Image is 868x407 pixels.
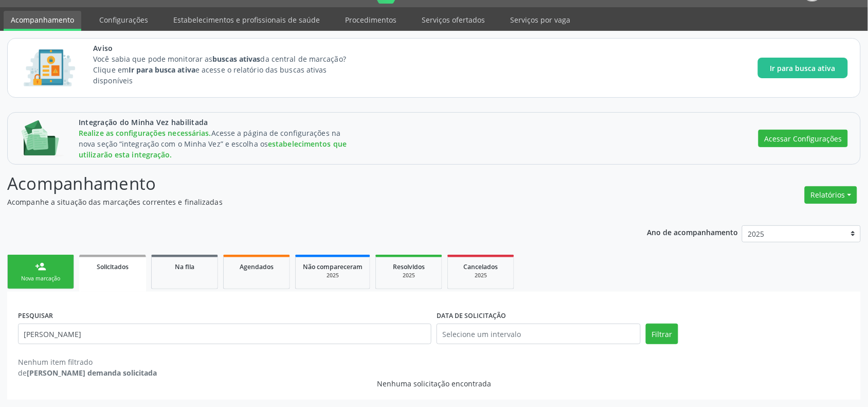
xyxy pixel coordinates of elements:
[79,128,351,160] div: Acesse a página de configurações na nova seção “integração com o Minha Vez” e escolha os
[93,54,365,86] p: Você sabia que pode monitorar as da central de marcação? Clique em e acesse o relatório das busca...
[18,324,431,344] input: Nome, CNS
[240,262,274,271] span: Agendados
[303,262,363,271] span: Não compareceram
[93,43,365,54] span: Aviso
[35,261,46,272] div: person_add
[129,65,195,75] strong: Ir para busca ativa
[212,54,260,64] strong: buscas ativas
[20,45,79,91] img: Imagem de CalloutCard
[92,11,155,29] a: Configurações
[805,186,857,204] button: Relatórios
[20,120,64,157] img: Imagem de CalloutCard
[79,128,211,138] span: Realize as configurações necessárias.
[646,324,678,344] button: Filtrar
[758,130,848,147] button: Acessar Configurações
[303,272,363,279] div: 2025
[18,367,850,378] div: de
[175,262,194,271] span: Na fila
[4,11,81,31] a: Acompanhamento
[7,171,605,197] p: Acompanhamento
[437,324,641,344] input: Selecione um intervalo
[414,11,492,29] a: Serviços ofertados
[464,262,498,271] span: Cancelados
[97,262,129,271] span: Solicitados
[503,11,577,29] a: Serviços por vaga
[437,308,506,324] label: DATA DE SOLICITAÇÃO
[338,11,404,29] a: Procedimentos
[18,378,850,389] div: Nenhuma solicitação encontrada
[393,262,425,271] span: Resolvidos
[79,117,351,128] span: Integração do Minha Vez habilitada
[455,272,507,279] div: 2025
[647,225,738,238] p: Ano de acompanhamento
[27,368,157,378] strong: [PERSON_NAME] demanda solicitada
[770,63,836,74] span: Ir para busca ativa
[18,308,53,324] label: PESQUISAR
[758,58,848,78] button: Ir para busca ativa
[7,197,605,207] p: Acompanhe a situação das marcações correntes e finalizadas
[15,275,66,282] div: Nova marcação
[18,357,850,367] div: Nenhum item filtrado
[166,11,327,29] a: Estabelecimentos e profissionais de saúde
[383,272,435,279] div: 2025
